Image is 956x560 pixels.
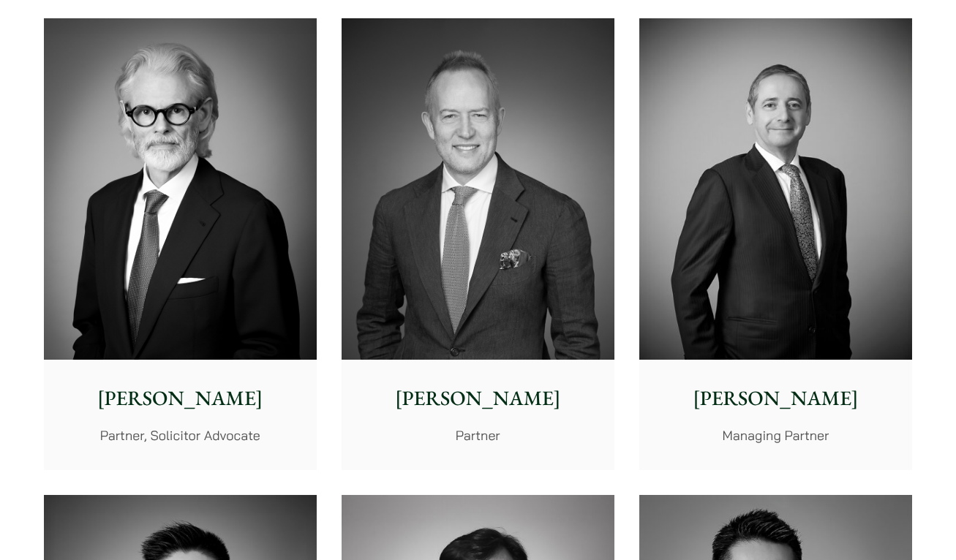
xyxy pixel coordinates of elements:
a: [PERSON_NAME] Partner, Solicitor Advocate [44,18,317,470]
p: Partner, Solicitor Advocate [56,425,305,445]
p: Managing Partner [651,425,900,445]
p: [PERSON_NAME] [56,383,305,414]
p: [PERSON_NAME] [651,383,900,414]
p: [PERSON_NAME] [353,383,603,414]
p: Partner [353,425,603,445]
a: [PERSON_NAME] Managing Partner [639,18,912,470]
a: [PERSON_NAME] Partner [342,18,614,470]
